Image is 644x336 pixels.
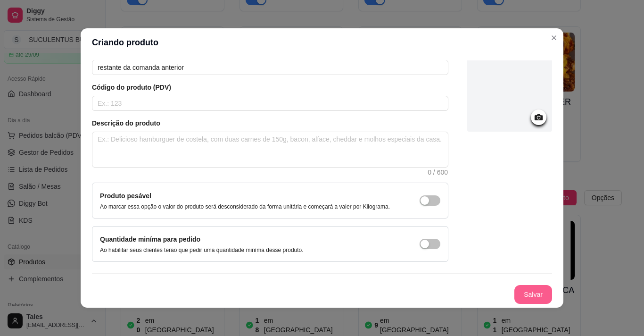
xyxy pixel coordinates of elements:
[92,96,448,111] input: Ex.: 123
[100,203,390,210] p: Ao marcar essa opção o valor do produto será desconsiderado da forma unitária e começará a valer ...
[546,30,561,45] button: Close
[81,28,563,57] header: Criando produto
[92,118,448,128] article: Descrição do produto
[92,60,448,75] input: Ex.: Hamburguer de costela
[92,83,448,92] article: Código do produto (PDV)
[100,192,151,200] label: Produto pesável
[514,285,552,304] button: Salvar
[100,246,304,254] p: Ao habilitar seus clientes terão que pedir uma quantidade miníma desse produto.
[100,235,200,243] label: Quantidade miníma para pedido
